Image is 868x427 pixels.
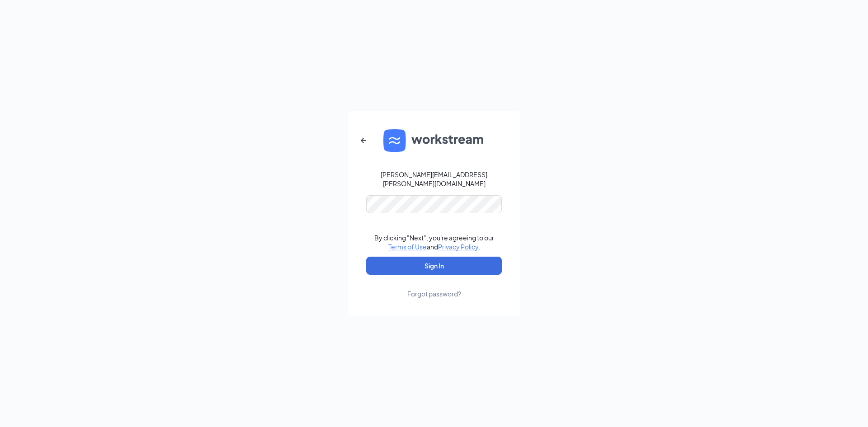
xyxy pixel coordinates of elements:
div: [PERSON_NAME][EMAIL_ADDRESS][PERSON_NAME][DOMAIN_NAME] [366,170,502,188]
a: Forgot password? [407,275,461,298]
a: Privacy Policy [438,243,478,251]
div: Forgot password? [407,289,461,298]
a: Terms of Use [388,243,427,251]
svg: ArrowLeftNew [358,135,369,146]
img: WS logo and Workstream text [383,129,485,152]
div: By clicking "Next", you're agreeing to our and . [374,233,494,251]
button: Sign In [366,257,502,275]
button: ArrowLeftNew [353,130,374,151]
